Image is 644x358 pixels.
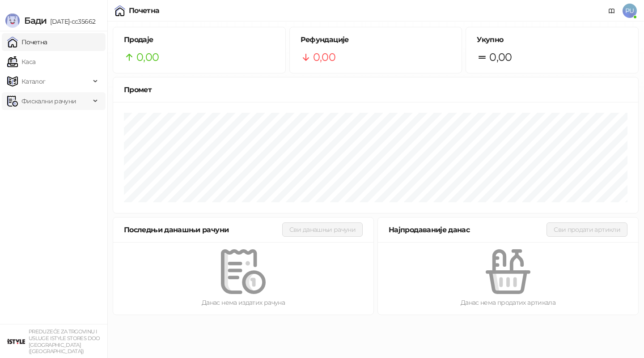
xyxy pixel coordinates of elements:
h5: Продаје [124,34,275,45]
img: 64x64-companyLogo-77b92cf4-9946-4f36-9751-bf7bb5fd2c7d.png [7,332,25,350]
span: 0,00 [489,49,512,66]
span: 0,00 [136,49,159,66]
a: Документација [605,4,619,18]
div: Најпродаваније данас [389,224,547,235]
span: PU [623,4,637,18]
h5: Укупно [477,34,627,45]
div: Промет [124,84,627,95]
span: Фискални рачуни [21,92,76,110]
span: 0,00 [313,49,335,66]
h5: Рефундације [301,34,451,45]
button: Сви продати артикли [547,222,627,237]
small: PREDUZEĆE ZA TRGOVINU I USLUGE ISTYLE STORES DOO [GEOGRAPHIC_DATA] ([GEOGRAPHIC_DATA]) [29,328,100,354]
button: Сви данашњи рачуни [282,222,363,237]
a: Почетна [7,33,47,51]
img: Logo [5,13,20,28]
div: Почетна [129,7,160,14]
span: Бади [24,15,47,26]
span: Каталог [21,72,46,90]
span: [DATE]-cc35662 [47,17,95,26]
div: Данас нема издатих рачуна [127,298,359,307]
div: Данас нема продатих артикала [392,298,624,307]
div: Последњи данашњи рачуни [124,224,282,235]
a: Каса [7,53,35,71]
